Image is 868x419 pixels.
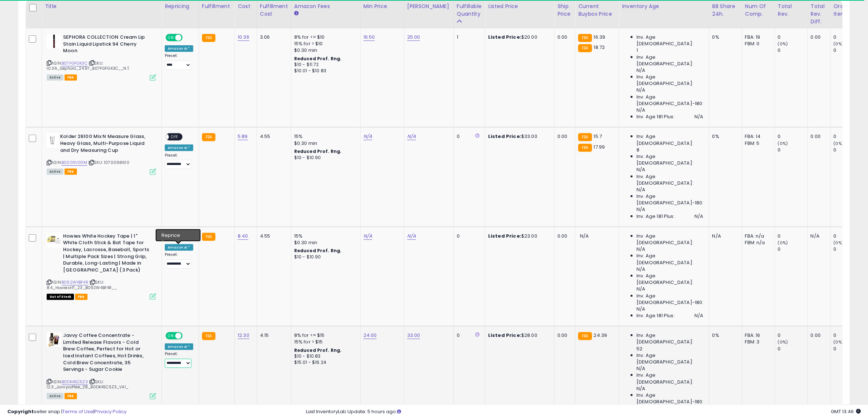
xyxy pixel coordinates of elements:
[294,10,299,17] small: Amazon Fees.
[778,3,805,18] div: Total Rev.
[578,144,592,152] small: FBA
[578,133,592,141] small: FBA
[488,133,521,140] b: Listed Price:
[488,34,521,41] b: Listed Price:
[260,34,285,41] div: 3.06
[7,408,126,415] div: seller snap | |
[165,53,193,70] div: Preset:
[578,44,592,52] small: FBA
[407,232,416,240] a: N/A
[488,3,551,10] div: Listed Price
[260,233,285,239] div: 4.55
[294,68,355,74] div: $10.01 - $10.83
[834,3,860,18] div: Ordered Items
[594,44,605,51] span: 18.72
[637,133,703,146] span: Inv. Age [DEMOGRAPHIC_DATA]:
[834,47,863,54] div: 0
[457,3,482,18] div: Fulfillable Quantity
[712,34,736,41] div: 0%
[557,332,569,339] div: 0.00
[165,145,193,151] div: Amazon AI *
[557,3,572,18] div: Ship Price
[637,94,703,107] span: Inv. Age [DEMOGRAPHIC_DATA]-180:
[637,286,645,292] span: N/A
[363,133,372,140] a: N/A
[834,147,863,153] div: 0
[47,169,63,175] span: All listings currently available for purchase on Amazon
[165,252,193,269] div: Preset:
[457,34,479,41] div: 1
[778,339,788,345] small: (0%)
[294,3,357,10] div: Amazon Fees
[260,3,288,18] div: Fulfillment Cost
[745,339,769,345] div: FBM: 3
[637,392,703,405] span: Inv. Age [DEMOGRAPHIC_DATA]-180:
[65,74,77,81] span: FBA
[165,343,193,350] div: Amazon AI *
[407,34,420,41] a: 25.00
[169,233,180,239] span: OFF
[594,143,605,150] span: 17.99
[62,379,88,385] a: B0DK45C5Z3
[65,393,77,399] span: FBA
[294,55,342,62] b: Reduced Prof. Rng.
[294,233,355,239] div: 15%
[637,47,638,54] span: 1
[594,34,606,41] span: 16.39
[169,134,180,140] span: OFF
[94,408,126,415] a: Privacy Policy
[834,332,863,339] div: 0
[488,332,549,339] div: $28.00
[294,155,355,161] div: $10 - $10.90
[47,233,156,299] div: ASIN:
[407,133,416,140] a: N/A
[811,233,825,239] div: N/A
[60,133,149,155] b: Kolder 26100 Mix N Measure Glass, Heavy Glass, Multi-Purpose Liquid and Dry Measuring Cup
[637,206,645,213] span: N/A
[363,232,372,240] a: N/A
[238,332,249,339] a: 12.30
[745,332,769,339] div: FBA: 16
[47,233,61,247] img: 41zJrwapd7L._SL40_.jpg
[294,339,355,345] div: 15% for > $15
[202,332,215,340] small: FBA
[165,3,196,10] div: Repricing
[294,140,355,147] div: $0.30 min
[637,114,675,120] span: Inv. Age 181 Plus:
[294,34,355,41] div: 8% for <= $10
[811,332,825,339] div: 0.00
[637,34,703,47] span: Inv. Age [DEMOGRAPHIC_DATA]:
[745,133,769,140] div: FBA: 14
[238,3,254,10] div: Cost
[88,159,129,165] span: | SKU: 1070098610
[637,266,645,273] span: N/A
[557,133,569,140] div: 0.00
[45,3,159,10] div: Title
[694,114,703,120] span: N/A
[457,233,479,239] div: 0
[745,233,769,239] div: FBA: n/a
[834,41,844,47] small: (0%)
[488,332,521,339] b: Listed Price:
[488,233,549,239] div: $23.00
[778,41,788,47] small: (0%)
[622,3,706,10] div: Inventory Age
[637,372,703,385] span: Inv. Age [DEMOGRAPHIC_DATA]:
[811,3,828,26] div: Total Rev. Diff.
[294,360,355,366] div: $15.01 - $16.24
[488,34,549,41] div: $20.00
[811,34,825,41] div: 0.00
[637,233,703,246] span: Inv. Age [DEMOGRAPHIC_DATA]:
[294,62,355,68] div: $10 - $11.72
[637,365,645,372] span: N/A
[202,3,231,10] div: Fulfillment
[778,240,788,246] small: (0%)
[488,133,549,140] div: $33.00
[637,306,645,312] span: N/A
[811,133,825,140] div: 0.00
[47,74,63,81] span: All listings currently available for purchase on Amazon
[637,87,645,93] span: N/A
[637,293,703,306] span: Inv. Age [DEMOGRAPHIC_DATA]-180:
[557,34,569,41] div: 0.00
[166,35,175,41] span: ON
